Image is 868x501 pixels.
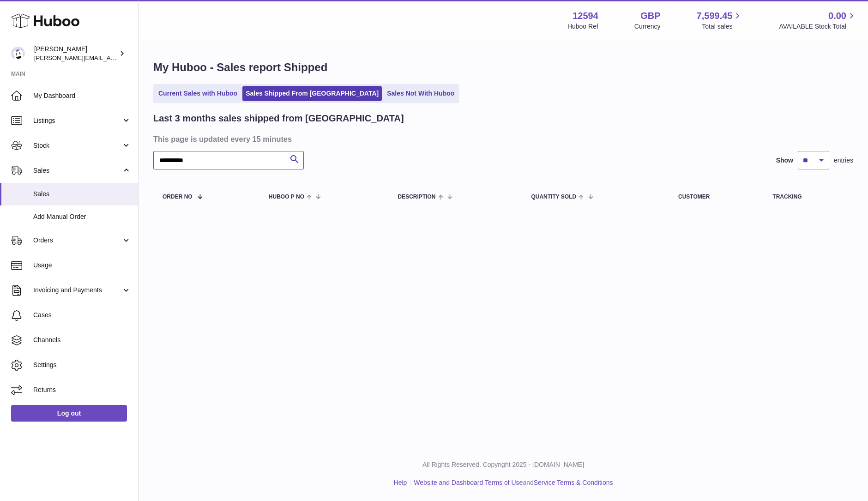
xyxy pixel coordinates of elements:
h2: Last 3 months sales shipped from [GEOGRAPHIC_DATA] [153,112,404,125]
div: Huboo Ref [567,22,598,31]
a: 7,599.45 Total sales [697,10,743,31]
span: Total sales [702,22,743,31]
div: Currency [634,22,661,31]
strong: GBP [640,10,660,22]
span: Cases [33,311,131,320]
img: owen@wearemakewaves.com [11,47,25,60]
span: Sales [33,166,121,175]
div: [PERSON_NAME] [34,45,117,62]
span: AVAILABLE Stock Total [779,22,857,31]
a: Log out [11,405,127,422]
p: All Rights Reserved. Copyright 2025 - [DOMAIN_NAME] [146,460,861,469]
a: Current Sales with Huboo [155,86,241,101]
a: Sales Shipped From [GEOGRAPHIC_DATA] [242,86,382,101]
label: Show [776,156,793,165]
span: 0.00 [828,10,846,22]
span: Listings [33,116,121,125]
span: entries [834,156,853,165]
span: 7,599.45 [697,10,733,22]
span: Usage [33,261,131,270]
span: Invoicing and Payments [33,286,121,295]
a: Service Terms & Conditions [534,479,613,486]
a: Help [394,479,407,486]
span: Description [398,194,436,200]
h1: My Huboo - Sales report Shipped [153,60,853,75]
span: Sales [33,190,131,199]
span: My Dashboard [33,91,131,100]
span: Returns [33,386,131,394]
span: Add Manual Order [33,212,131,221]
a: Website and Dashboard Terms of Use [414,479,523,486]
span: Stock [33,141,121,150]
div: Customer [678,194,754,200]
h3: This page is updated every 15 minutes [153,134,851,144]
span: Huboo P no [269,194,304,200]
div: Tracking [772,194,844,200]
a: 0.00 AVAILABLE Stock Total [779,10,857,31]
span: Order No [163,194,193,200]
strong: 12594 [573,10,598,22]
span: Channels [33,336,131,344]
span: Orders [33,236,121,245]
li: and [410,478,613,487]
span: [PERSON_NAME][EMAIL_ADDRESS][DOMAIN_NAME] [34,54,185,61]
span: Settings [33,361,131,369]
span: Quantity Sold [531,194,576,200]
a: Sales Not With Huboo [384,86,458,101]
